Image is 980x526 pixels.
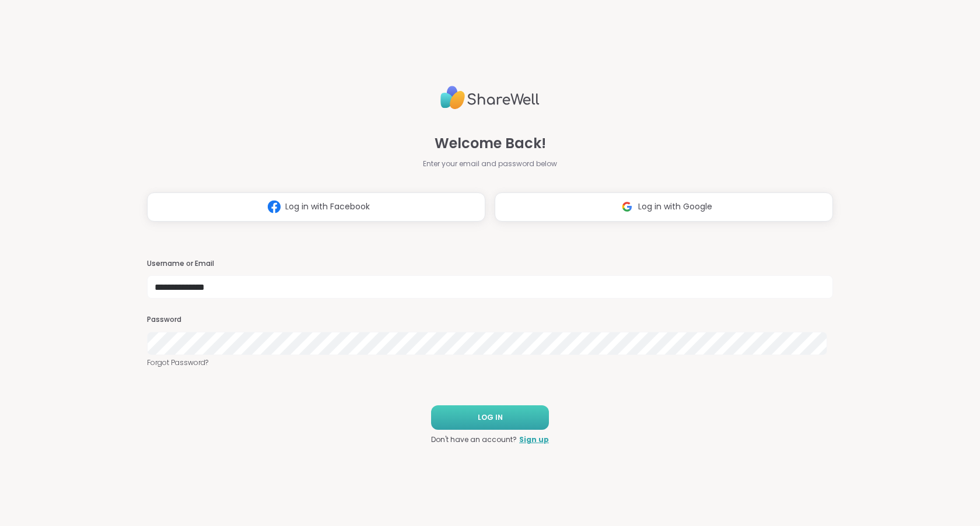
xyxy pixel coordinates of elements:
[147,192,485,222] button: Log in with Facebook
[519,434,549,445] a: Sign up
[285,201,370,213] span: Log in with Facebook
[616,196,638,218] img: ShareWell Logomark
[435,133,546,154] span: Welcome Back!
[147,315,833,325] h3: Password
[263,196,285,218] img: ShareWell Logomark
[440,81,540,114] img: ShareWell Logo
[431,405,549,430] button: LOG IN
[638,201,712,213] span: Log in with Google
[423,159,557,169] span: Enter your email and password below
[147,357,833,368] a: Forgot Password?
[478,412,503,423] span: LOG IN
[495,192,833,222] button: Log in with Google
[431,434,517,445] span: Don't have an account?
[147,259,833,269] h3: Username or Email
